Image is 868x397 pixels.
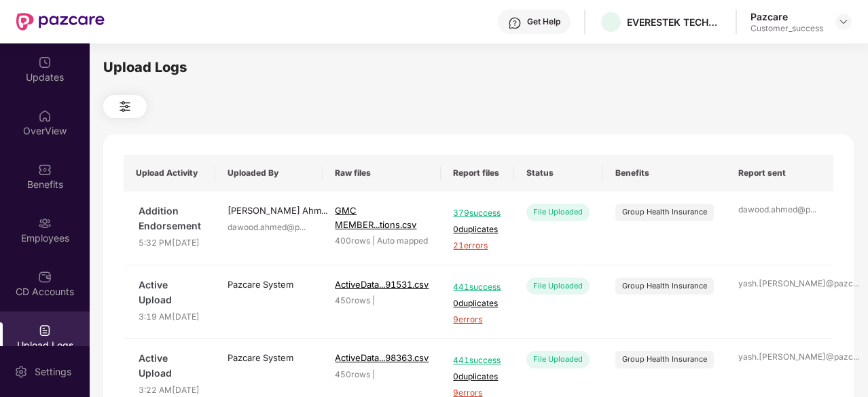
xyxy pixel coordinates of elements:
[38,163,52,176] img: svg+xml;base64,PHN2ZyBpZD0iQmVuZWZpdHMiIHhtbG5zPSJodHRwOi8vd3d3LnczLm9yZy8yMDAwL3N2ZyIgd2lkdGg9Ij...
[527,16,560,27] div: Get Help
[372,235,375,246] span: |
[31,365,75,379] div: Settings
[139,204,203,233] span: Addition Endorsement
[139,311,203,324] span: 3:19 AM[DATE]
[139,278,203,307] span: Active Upload
[453,207,501,220] span: 379 success
[38,56,52,69] img: svg+xml;base64,PHN2ZyBpZD0iVXBkYXRlZCIgeG1sbnM9Imh0dHA6Ly93d3cudzMub3JnLzIwMDAvc3ZnIiB3aWR0aD0iMj...
[228,278,310,291] div: Pazcare System
[38,324,52,337] img: svg+xml;base64,PHN2ZyBpZD0iVXBsb2FkX0xvZ3MiIGRhdGEtbmFtZT0iVXBsb2FkIExvZ3MiIHhtbG5zPSJodHRwOi8vd3...
[453,240,501,252] span: 21 errors
[139,351,203,381] span: Active Upload
[738,351,821,364] div: yash.[PERSON_NAME]@pazc
[726,155,833,191] th: Report sent
[622,354,707,365] div: Group Health Insurance
[853,278,859,288] span: ...
[526,278,590,295] div: File Uploaded
[124,155,215,191] th: Upload Activity
[372,295,375,305] span: |
[622,206,707,218] div: Group Health Insurance
[603,155,726,191] th: Benefits
[38,109,52,123] img: svg+xml;base64,PHN2ZyBpZD0iSG9tZSIgeG1sbnM9Imh0dHA6Ly93d3cudzMub3JnLzIwMDAvc3ZnIiB3aWR0aD0iMjAiIG...
[228,204,310,217] div: [PERSON_NAME] Ahm
[738,204,821,216] div: dawood.ahmed@p
[453,223,501,236] span: 0 duplicates
[38,270,52,284] img: svg+xml;base64,PHN2ZyBpZD0iQ0RfQWNjb3VudHMiIGRhdGEtbmFtZT0iQ0QgQWNjb3VudHMiIHhtbG5zPSJodHRwOi8vd3...
[738,278,821,290] div: yash.[PERSON_NAME]@pazc
[453,354,501,367] span: 441 success
[321,205,327,216] span: ...
[228,221,310,234] div: dawood.ahmed@p
[853,352,859,362] span: ...
[514,155,603,191] th: Status
[335,205,416,229] span: GMC MEMBER...tions.csv
[622,280,707,292] div: Group Health Insurance
[526,351,590,368] div: File Uploaded
[103,57,854,78] div: Upload Logs
[335,295,370,305] span: 450 rows
[453,297,501,310] span: 0 duplicates
[441,155,513,191] th: Report files
[508,16,522,30] img: svg+xml;base64,PHN2ZyBpZD0iSGVscC0zMngzMiIgeG1sbnM9Imh0dHA6Ly93d3cudzMub3JnLzIwMDAvc3ZnIiB3aWR0aD...
[14,365,28,379] img: svg+xml;base64,PHN2ZyBpZD0iU2V0dGluZy0yMHgyMCIgeG1sbnM9Imh0dHA6Ly93d3cudzMub3JnLzIwMDAvc3ZnIiB3aW...
[335,235,370,246] span: 400 rows
[38,216,52,230] img: svg+xml;base64,PHN2ZyBpZD0iRW1wbG95ZWVzIiB4bWxucz0iaHR0cDovL3d3dy53My5vcmcvMjAwMC9zdmciIHdpZHRoPS...
[751,23,823,34] div: Customer_success
[335,369,370,379] span: 450 rows
[627,16,722,29] div: EVERESTEK TECHNOSOFT SOLUTIONS PRIVATE LIMITED
[453,281,501,294] span: 441 success
[838,16,849,27] img: svg+xml;base64,PHN2ZyBpZD0iRHJvcGRvd24tMzJ4MzIiIHhtbG5zPSJodHRwOi8vd3d3LnczLm9yZy8yMDAwL3N2ZyIgd2...
[372,369,375,379] span: |
[335,279,429,290] span: ActiveData...91531.csv
[16,13,105,31] img: New Pazcare Logo
[453,314,501,326] span: 9 errors
[377,235,428,246] span: Auto mapped
[139,384,203,397] span: 3:22 AM[DATE]
[215,155,323,191] th: Uploaded By
[526,204,590,221] div: File Uploaded
[751,10,823,23] div: Pazcare
[300,222,306,232] span: ...
[228,351,310,364] div: Pazcare System
[139,237,203,250] span: 5:32 PM[DATE]
[117,98,133,115] img: svg+xml;base64,PHN2ZyB4bWxucz0iaHR0cDovL3d3dy53My5vcmcvMjAwMC9zdmciIHdpZHRoPSIyNCIgaGVpZ2h0PSIyNC...
[335,352,429,363] span: ActiveData...98363.csv
[323,155,441,191] th: Raw files
[453,371,501,383] span: 0 duplicates
[810,204,816,214] span: ...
